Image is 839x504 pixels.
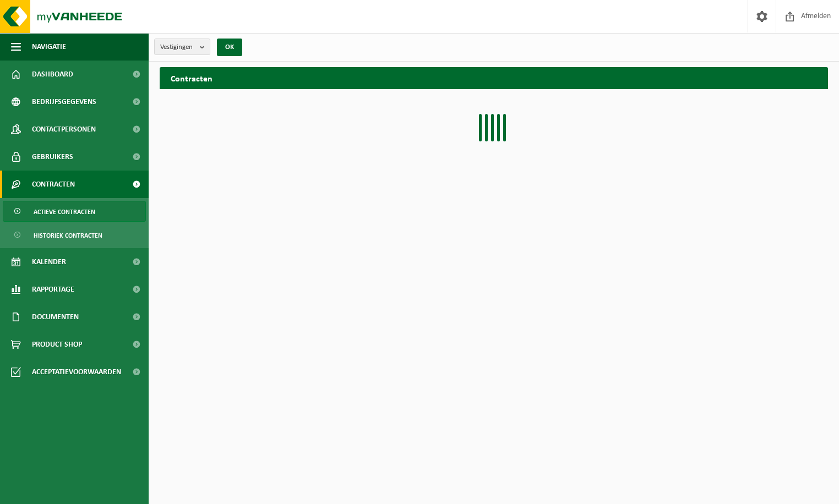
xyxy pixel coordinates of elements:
[32,143,73,171] span: Gebruikers
[160,67,828,89] h2: Contracten
[32,88,96,116] span: Bedrijfsgegevens
[32,358,121,386] span: Acceptatievoorwaarden
[3,224,146,245] a: Historiek contracten
[217,39,242,56] button: OK
[32,171,75,198] span: Contracten
[3,201,146,222] a: Actieve contracten
[32,33,66,61] span: Navigatie
[160,39,195,56] span: Vestigingen
[34,201,95,222] span: Actieve contracten
[32,331,82,358] span: Product Shop
[32,276,74,303] span: Rapportage
[32,248,66,276] span: Kalender
[32,303,79,331] span: Documenten
[32,61,73,88] span: Dashboard
[154,39,210,55] button: Vestigingen
[32,116,96,143] span: Contactpersonen
[34,225,102,246] span: Historiek contracten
